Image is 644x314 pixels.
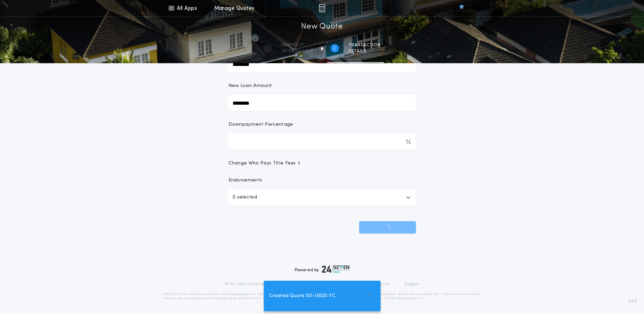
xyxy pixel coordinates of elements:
span: Transaction [348,42,381,48]
h1: New Quote [301,21,343,32]
span: Created Quote SD-13020-TC [269,292,335,300]
p: New Loan Amount [228,83,272,89]
span: information [281,49,313,54]
input: New Loan Amount [228,95,416,111]
button: Change Who Pays Title Fees [228,160,416,167]
p: 0 selected [233,193,257,202]
span: Property [281,42,313,48]
span: details [348,49,381,54]
input: Sale Price [228,56,416,72]
img: logo [322,265,350,273]
h2: 2 [333,46,336,51]
span: Change Who Pays Title Fees [228,160,301,167]
img: img [319,4,325,12]
input: Downpayment Percentage [228,134,416,150]
button: 0 selected [228,189,416,206]
img: vs-icon [447,5,476,12]
p: Downpayment Percentage [228,121,293,128]
p: Endorsements [228,177,416,184]
div: Powered by [295,265,350,273]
